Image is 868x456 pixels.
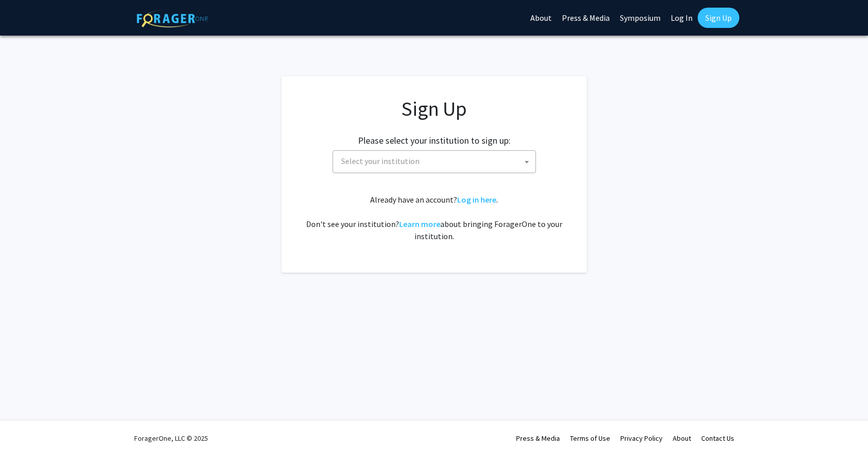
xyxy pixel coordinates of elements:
[673,434,691,443] a: About
[698,8,739,28] a: Sign Up
[302,96,566,121] h1: Sign Up
[457,194,496,205] a: Log in here
[570,434,610,443] a: Terms of Use
[399,219,440,229] a: Learn more about bringing ForagerOne to your institution
[337,151,535,172] span: Select your institution
[358,135,511,146] h2: Please select your institution to sign up:
[341,156,420,166] span: Select your institution
[137,10,208,27] img: ForagerOne Logo
[333,150,536,173] span: Select your institution
[620,434,663,443] a: Privacy Policy
[516,434,560,443] a: Press & Media
[134,420,208,456] div: ForagerOne, LLC © 2025
[302,193,566,242] div: Already have an account? . Don't see your institution? about bringing ForagerOne to your institut...
[701,434,734,443] a: Contact Us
